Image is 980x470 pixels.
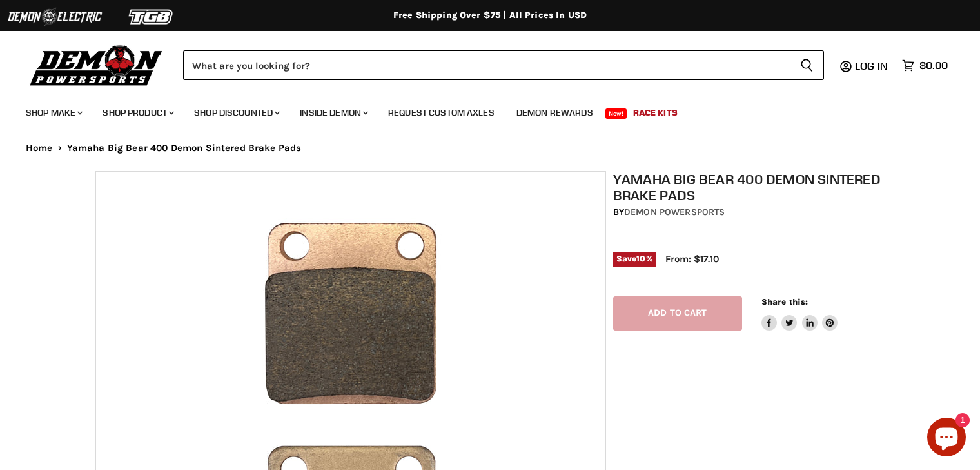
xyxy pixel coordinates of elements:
img: Demon Electric Logo 2 [6,5,103,29]
a: Shop Make [16,99,90,126]
a: Demon Powersports [624,207,725,218]
img: Demon Powersports [26,42,167,88]
a: Shop Product [93,99,182,126]
img: TGB Logo 2 [103,5,200,29]
h1: Yamaha Big Bear 400 Demon Sintered Brake Pads [613,171,892,203]
span: New! [605,108,627,119]
span: Yamaha Big Bear 400 Demon Sintered Brake Pads [67,143,302,154]
span: From: $17.10 [665,253,719,265]
a: Inside Demon [290,99,376,126]
aside: Share this: [761,296,838,331]
a: $0.00 [896,56,954,75]
inbox-online-store-chat: Shopify online store chat [923,418,970,460]
span: Log in [855,59,888,72]
a: Race Kits [623,99,687,126]
span: Save % [613,252,656,266]
a: Request Custom Axles [378,99,504,126]
a: Demon Rewards [507,99,603,126]
form: Product [183,50,824,80]
button: Search [790,50,824,80]
span: $0.00 [919,59,948,72]
a: Log in [849,60,896,72]
a: Shop Discounted [184,99,288,126]
a: Home [26,143,53,154]
ul: Main menu [16,94,945,126]
input: Search [183,50,790,80]
div: by [613,205,892,220]
span: 10 [636,254,645,263]
span: Share this: [761,297,808,307]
